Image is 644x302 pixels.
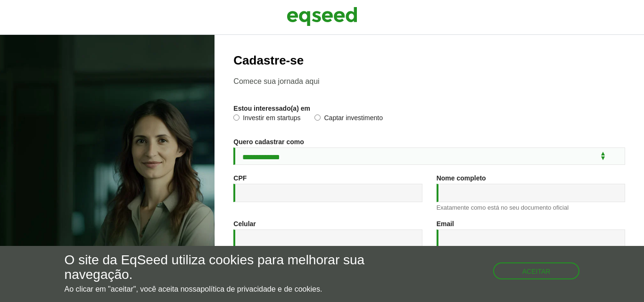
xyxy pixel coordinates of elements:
label: Captar investimento [314,114,383,124]
label: CPF [233,175,247,181]
img: EqSeed Logo [287,5,357,28]
h2: Cadastre-se [233,54,625,67]
label: Quero cadastrar como [233,139,304,145]
p: Ao clicar em "aceitar", você aceita nossa . [65,285,374,294]
div: Exatamente como está no seu documento oficial [437,204,625,211]
label: Estou interessado(a) em [233,105,310,112]
input: Investir em startups [233,114,239,121]
label: Email [437,220,454,227]
button: Aceitar [493,262,580,279]
a: política de privacidade e de cookies [200,286,320,293]
label: Celular [233,220,256,227]
label: Nome completo [437,175,486,181]
input: Captar investimento [314,114,321,121]
label: Investir em startups [233,114,300,124]
p: Comece sua jornada aqui [233,77,625,86]
h5: O site da EqSeed utiliza cookies para melhorar sua navegação. [65,253,374,282]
